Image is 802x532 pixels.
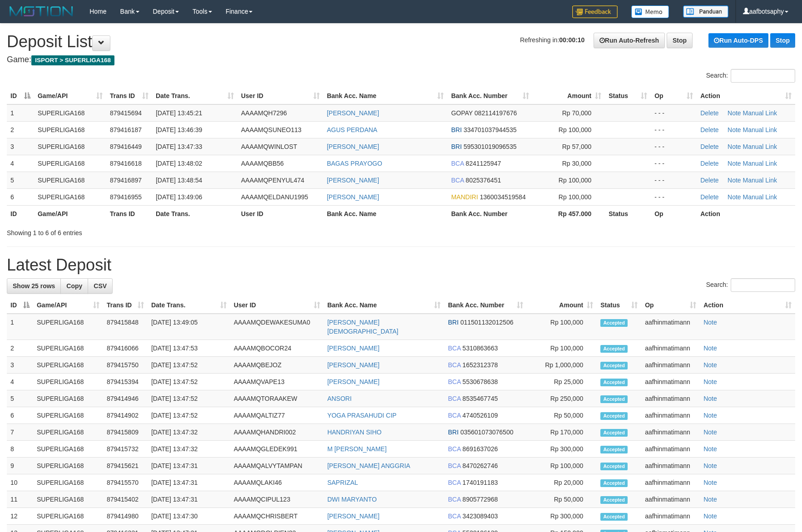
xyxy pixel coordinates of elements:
[728,143,741,150] a: Note
[743,177,777,184] a: Manual Link
[451,177,464,184] span: BCA
[533,88,605,104] th: Amount: activate to sort column ascending
[641,508,700,525] td: aafhinmatimann
[527,297,597,314] th: Amount: activate to sort column ascending
[327,361,380,369] a: [PERSON_NAME]
[323,88,448,104] th: Bank Acc. Name: activate to sort column ascending
[527,458,597,474] td: Rp 100,000
[103,340,148,357] td: 879416066
[34,88,106,104] th: Game/API: activate to sort column ascending
[448,496,460,503] span: BCA
[700,177,718,184] a: Delete
[451,109,472,117] span: GOPAY
[156,126,202,133] span: [DATE] 13:46:39
[651,138,697,155] td: - - -
[33,424,103,441] td: SUPERLIGA168
[34,121,106,138] td: SUPERLIGA168
[641,474,700,491] td: aafhinmatimann
[230,424,324,441] td: AAAAMQHANDRI002
[703,378,717,385] a: Note
[230,508,324,525] td: AAAAMQCHRISBERT
[559,36,584,44] strong: 00:00:10
[33,340,103,357] td: SUPERLIGA168
[148,297,230,314] th: Date Trans.: activate to sort column ascending
[597,297,641,314] th: Status: activate to sort column ascending
[703,462,717,469] a: Note
[156,160,202,167] span: [DATE] 13:48:02
[600,319,628,327] span: Accepted
[327,512,380,520] a: [PERSON_NAME]
[743,160,777,167] a: Manual Link
[448,361,460,369] span: BCA
[88,278,113,294] a: CSV
[697,205,795,222] th: Action
[600,379,628,386] span: Accepted
[465,177,501,184] span: Copy 8025376451 to clipboard
[700,126,718,133] a: Delete
[103,441,148,458] td: 879415732
[103,374,148,390] td: 879415394
[728,193,741,201] a: Note
[527,314,597,340] td: Rp 100,000
[462,378,498,385] span: Copy 5530678638 to clipboard
[743,193,777,201] a: Manual Link
[527,340,597,357] td: Rp 100,000
[480,193,525,201] span: Copy 1360034519584 to clipboard
[13,282,55,290] span: Show 25 rows
[152,205,238,222] th: Date Trans.
[527,357,597,374] td: Rp 1,000,000
[156,143,202,150] span: [DATE] 13:47:33
[770,33,795,48] a: Stop
[110,177,142,184] span: 879416897
[7,205,34,222] th: ID
[700,193,718,201] a: Delete
[324,297,445,314] th: Bank Acc. Name: activate to sort column ascending
[667,33,693,48] a: Stop
[7,297,33,314] th: ID: activate to sort column descending
[703,512,717,520] a: Note
[448,512,460,520] span: BCA
[641,424,700,441] td: aafhinmatimann
[728,177,741,184] a: Note
[641,357,700,374] td: aafhinmatimann
[600,479,628,487] span: Accepted
[103,508,148,525] td: 879414980
[33,458,103,474] td: SUPERLIGA168
[527,508,597,525] td: Rp 300,000
[31,55,114,65] span: ISPORT > SUPERLIGA168
[33,441,103,458] td: SUPERLIGA168
[520,36,584,44] span: Refreshing in:
[700,297,795,314] th: Action: activate to sort column ascending
[148,441,230,458] td: [DATE] 13:47:32
[605,88,651,104] th: Status: activate to sort column ascending
[448,479,460,486] span: BCA
[462,479,498,486] span: Copy 1740191183 to clipboard
[327,496,377,503] a: DWI MARYANTO
[527,390,597,407] td: Rp 250,000
[33,390,103,407] td: SUPERLIGA168
[33,407,103,424] td: SUPERLIGA168
[327,378,380,385] a: [PERSON_NAME]
[327,345,380,352] a: [PERSON_NAME]
[230,458,324,474] td: AAAAMQALVYTAMPAN
[33,314,103,340] td: SUPERLIGA168
[700,160,718,167] a: Delete
[641,340,700,357] td: aafhinmatimann
[527,441,597,458] td: Rp 300,000
[7,424,33,441] td: 7
[34,138,106,155] td: SUPERLIGA168
[527,407,597,424] td: Rp 50,000
[66,282,82,290] span: Copy
[533,205,605,222] th: Rp 457.000
[7,225,327,237] div: Showing 1 to 6 of 6 entries
[230,357,324,374] td: AAAAMQBEJOZ
[7,278,61,294] a: Show 25 rows
[7,314,33,340] td: 1
[103,314,148,340] td: 879415848
[462,395,498,402] span: Copy 8535467745 to clipboard
[641,374,700,390] td: aafhinmatimann
[103,297,148,314] th: Trans ID: activate to sort column ascending
[462,445,498,453] span: Copy 8691637026 to clipboard
[600,395,628,403] span: Accepted
[103,357,148,374] td: 879415750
